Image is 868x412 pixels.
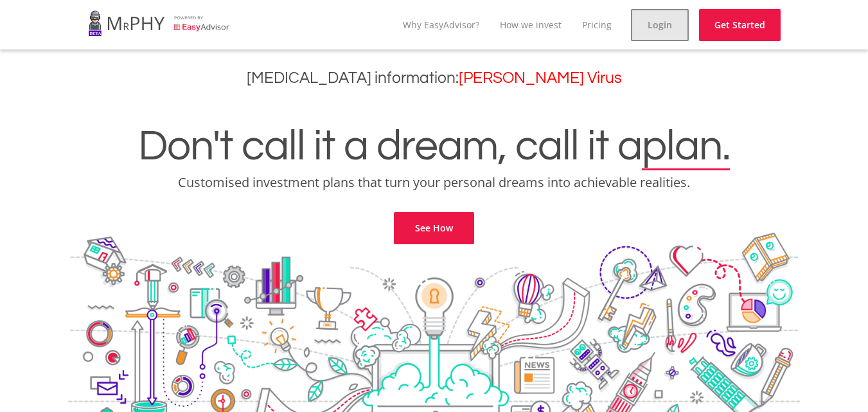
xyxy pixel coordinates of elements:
a: See How [394,212,474,244]
a: How we invest [500,19,562,31]
span: plan. [642,125,730,168]
a: Login [631,9,689,41]
a: Why EasyAdvisor? [403,19,479,31]
a: [PERSON_NAME] Virus [459,70,622,86]
p: Customised investment plans that turn your personal dreams into achievable realities. [10,174,858,192]
h1: Don't call it a dream, call it a [10,125,858,168]
a: Get Started [699,9,781,41]
a: Pricing [582,19,612,31]
h3: [MEDICAL_DATA] information: [10,69,858,87]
